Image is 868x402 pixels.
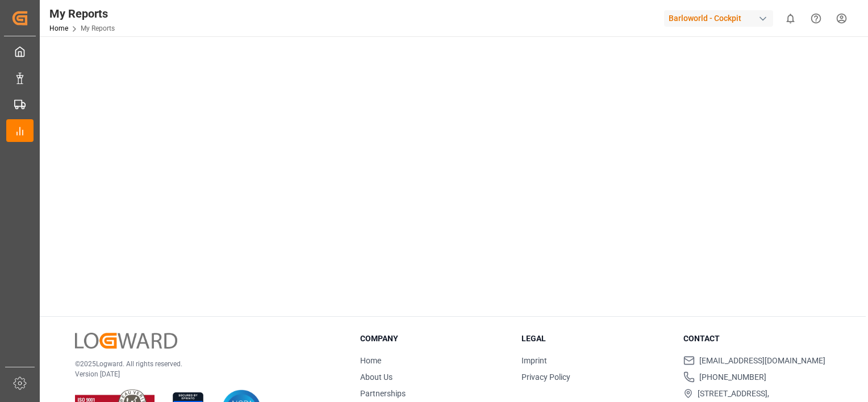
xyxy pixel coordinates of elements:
[49,24,68,32] a: Home
[75,333,177,349] img: Logward Logo
[699,371,766,383] span: [PHONE_NUMBER]
[360,333,507,345] h3: Company
[664,10,773,27] div: Barloworld - Cockpit
[699,355,825,367] span: [EMAIL_ADDRESS][DOMAIN_NAME]
[360,389,406,398] a: Partnerships
[75,369,332,379] p: Version [DATE]
[75,359,332,369] p: © 2025 Logward. All rights reserved.
[683,333,831,345] h3: Contact
[521,356,547,365] a: Imprint
[521,333,669,345] h3: Legal
[664,7,778,29] button: Barloworld - Cockpit
[49,5,115,22] div: My Reports
[521,372,570,382] a: Privacy Policy
[360,356,381,365] a: Home
[803,6,829,31] button: Help Center
[778,6,803,31] button: show 0 new notifications
[360,372,393,382] a: About Us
